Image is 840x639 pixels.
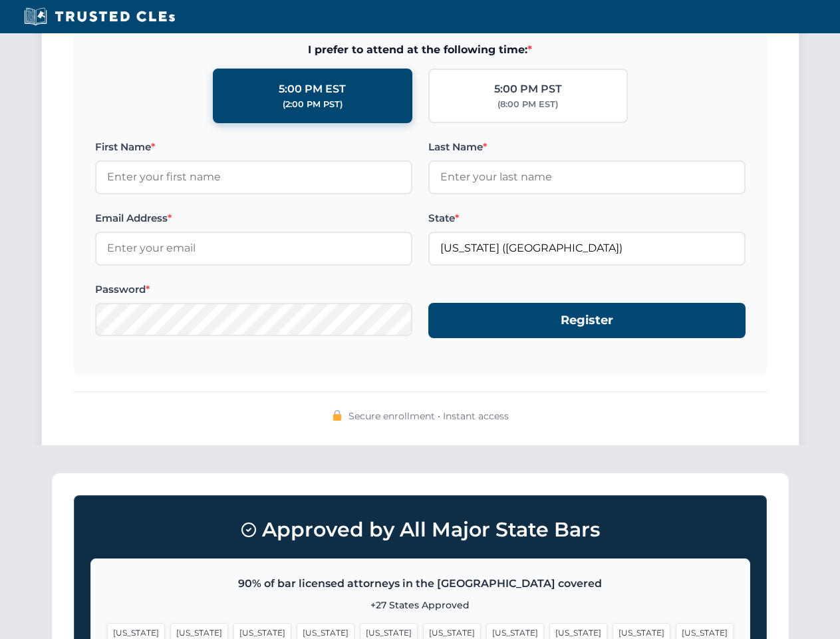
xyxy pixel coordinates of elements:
[428,210,746,226] label: State
[95,282,412,298] label: Password
[283,98,343,111] div: (2:00 PM PST)
[497,98,558,111] div: (8:00 PM EST)
[428,139,746,155] label: Last Name
[95,160,412,194] input: Enter your first name
[428,232,746,265] input: Florida (FL)
[95,41,746,59] span: I prefer to attend at the following time:
[107,598,734,612] p: +27 States Approved
[349,409,509,423] span: Secure enrollment • Instant access
[428,160,746,194] input: Enter your last name
[95,139,412,155] label: First Name
[95,232,412,265] input: Enter your email
[279,81,346,98] div: 5:00 PM EST
[90,512,750,548] h3: Approved by All Major State Bars
[428,303,746,338] button: Register
[20,7,179,27] img: Trusted CLEs
[494,81,562,98] div: 5:00 PM PST
[107,575,734,592] p: 90% of bar licensed attorneys in the [GEOGRAPHIC_DATA] covered
[95,210,412,226] label: Email Address
[332,410,343,421] img: 🔒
